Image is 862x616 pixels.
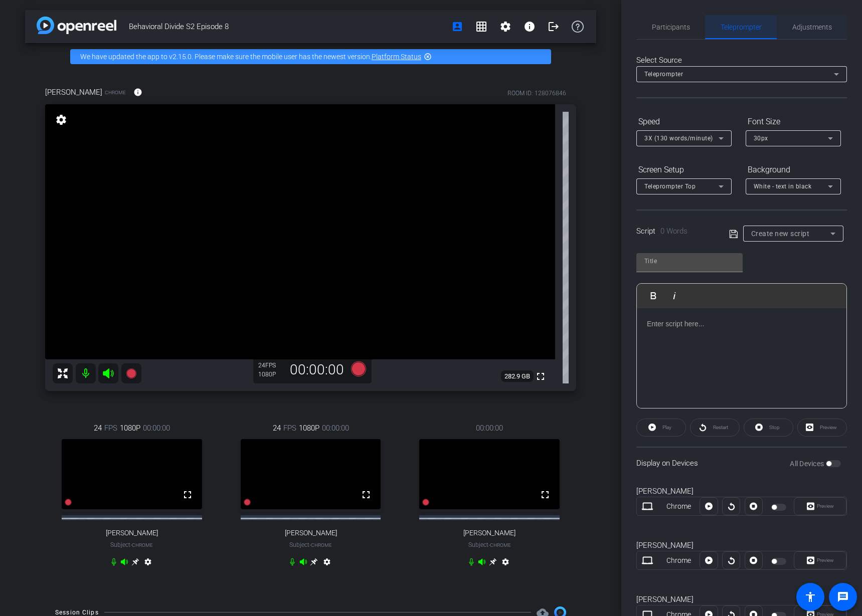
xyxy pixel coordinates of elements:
div: 00:00:00 [283,361,351,378]
button: Italic (⌘I) [665,286,684,306]
span: Teleprompter Top [644,183,696,190]
mat-icon: settings [54,114,68,126]
a: Platform Status [372,53,421,61]
span: 00:00:00 [143,423,170,434]
div: Speed [636,113,732,130]
span: 0 Words [660,227,687,236]
mat-icon: fullscreen [360,489,372,501]
span: Chrome [132,542,153,548]
span: Chrome [311,542,332,548]
input: Title [644,255,735,267]
span: 30px [754,135,768,142]
span: Subject [468,540,511,549]
mat-icon: fullscreen [535,370,547,382]
span: Chrome [105,89,126,96]
mat-icon: info [133,88,142,97]
div: Font Size [746,113,841,130]
mat-icon: grid_on [475,21,487,33]
span: Chrome [490,542,511,548]
span: FPS [283,423,296,434]
span: - [488,541,490,548]
div: [PERSON_NAME] [636,540,847,551]
span: - [130,541,132,548]
span: [PERSON_NAME] [285,529,337,537]
img: app-logo [37,17,116,34]
div: Script [636,226,715,237]
span: Behavioral Divide S2 Episode 8 [129,17,445,37]
mat-icon: fullscreen [182,489,194,501]
span: FPS [265,362,276,369]
span: Create new script [751,230,810,238]
div: Background [746,161,841,178]
div: Screen Setup [636,161,732,178]
span: 00:00:00 [322,423,349,434]
span: [PERSON_NAME] [106,529,158,537]
button: Bold (⌘B) [644,286,663,306]
mat-icon: info [524,21,536,33]
div: [PERSON_NAME] [636,486,847,497]
mat-icon: highlight_off [424,53,432,61]
div: We have updated the app to v2.15.0. Please make sure the mobile user has the newest version. [70,49,551,64]
div: [PERSON_NAME] [636,594,847,605]
span: [PERSON_NAME] [45,87,102,98]
span: Subject [110,540,153,549]
mat-icon: message [837,591,849,603]
span: - [309,541,311,548]
div: Chrome [658,555,700,566]
mat-icon: settings [321,558,333,570]
div: Chrome [658,501,700,512]
span: FPS [104,423,117,434]
mat-icon: fullscreen [539,489,551,501]
span: Teleprompter [721,24,762,31]
span: 1080P [120,423,140,434]
span: 3X (130 words/minute) [644,135,713,142]
mat-icon: account_box [451,21,463,33]
div: Display on Devices [636,447,847,479]
span: 24 [94,423,102,434]
span: Adjustments [792,24,832,31]
div: 24 [258,361,283,369]
div: Select Source [636,55,847,66]
span: Participants [652,24,690,31]
mat-icon: accessibility [804,591,816,603]
mat-icon: settings [499,558,511,570]
span: Subject [289,540,332,549]
span: 1080P [299,423,319,434]
span: White - text in black [754,183,812,190]
span: Teleprompter [644,71,683,78]
mat-icon: settings [142,558,154,570]
mat-icon: settings [499,21,511,33]
span: 24 [273,423,281,434]
div: 1080P [258,370,283,378]
label: All Devices [790,459,826,469]
span: 282.9 GB [501,370,534,382]
mat-icon: logout [548,21,560,33]
span: 00:00:00 [476,423,503,434]
div: ROOM ID: 128076846 [507,89,566,98]
span: [PERSON_NAME] [463,529,515,537]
